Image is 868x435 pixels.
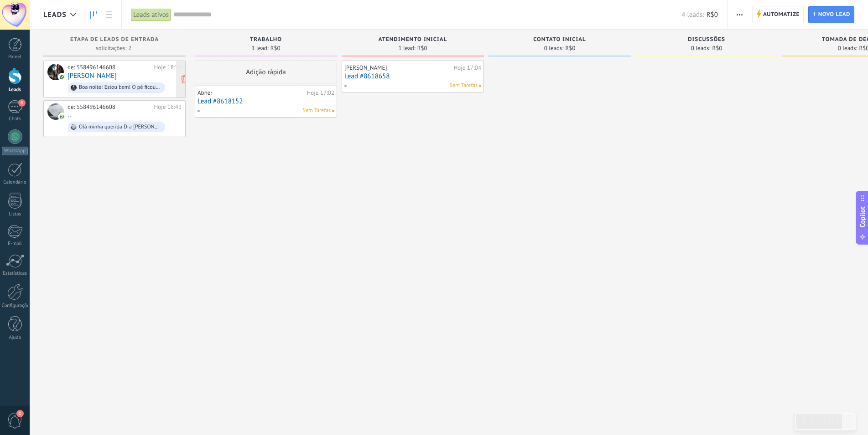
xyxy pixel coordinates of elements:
div: Painel [2,54,28,60]
a: Novo lead [808,6,854,23]
span: 4 leads: [681,10,704,19]
div: Abner [198,89,305,97]
div: de: 558496146608 [68,103,151,111]
img: com.amocrm.amocrmwa.svg [59,113,65,120]
a: Lead #8618658 [344,72,481,80]
span: Trabalho [250,36,282,43]
div: Calendário [2,179,28,185]
span: Automatize [763,6,800,23]
span: R$0 [270,46,281,51]
div: Adição rápida [195,61,337,83]
span: Etapa de leads de entrada [70,36,159,43]
span: R$0 [417,46,427,51]
span: R$0 [707,10,718,19]
div: Ajuda [2,335,28,341]
div: Listas [2,211,28,217]
span: 1 lead: [251,46,268,51]
div: Leads [2,87,28,93]
a: Lista [101,6,117,24]
span: R$0 [565,46,575,51]
div: Estatísticas [2,271,28,276]
span: Sem Tarefas [303,107,331,115]
a: .. [68,111,71,119]
span: Novo lead [818,6,850,23]
div: Hoje 18:58 [154,64,182,71]
div: Boa noite! Estou bem! O pé ficou um pouco inchado,até calçar a meia.. [79,84,161,91]
span: Leads [43,10,67,19]
div: [PERSON_NAME] [344,64,452,72]
div: Olá minha querida Dra [PERSON_NAME], seria muito ingrata se não viesse aqui deixar meu depoimento... [79,124,161,130]
div: Hoje 17:04 [454,64,481,72]
span: Atendimento inicial [379,36,447,43]
div: Hoje 17:02 [307,89,334,97]
span: Contato inicial [533,36,586,43]
div: Chats [2,116,28,122]
div: Leads ativos [131,8,171,21]
div: .. [47,103,64,120]
div: WhatsApp [2,147,28,155]
a: Leads [86,6,101,24]
button: Mais [733,6,746,23]
span: Copilot [858,206,867,227]
img: com.amocrm.amocrmwa.svg [59,74,65,80]
span: 1 lead: [398,46,415,51]
div: E-mail [2,241,28,247]
a: Automatize [752,6,804,23]
span: 1 [16,410,24,417]
span: solicitações: 2 [96,46,131,51]
a: [PERSON_NAME] [68,72,117,80]
span: Nenhuma tarefa atribuída [332,110,334,112]
div: Configurações [2,303,28,309]
span: R$0 [712,46,722,51]
span: Nenhuma tarefa atribuída [479,85,481,87]
span: 0 leads: [691,46,711,51]
span: 4 [18,99,26,107]
div: de: 558496146608 [68,64,151,71]
div: Atendimento inicial [346,36,479,44]
span: Sem Tarefas [450,82,478,90]
div: Hoje 18:43 [154,103,182,111]
div: Maria Jose [47,64,64,80]
span: 0 leads: [544,46,564,51]
span: 0 leads: [838,46,858,51]
div: Trabalho [199,36,333,44]
span: Discussões [688,36,725,43]
a: Lead #8618152 [198,97,334,105]
div: Contato inicial [493,36,626,44]
div: Discussões [640,36,773,44]
div: Etapa de leads de entrada [48,36,181,44]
